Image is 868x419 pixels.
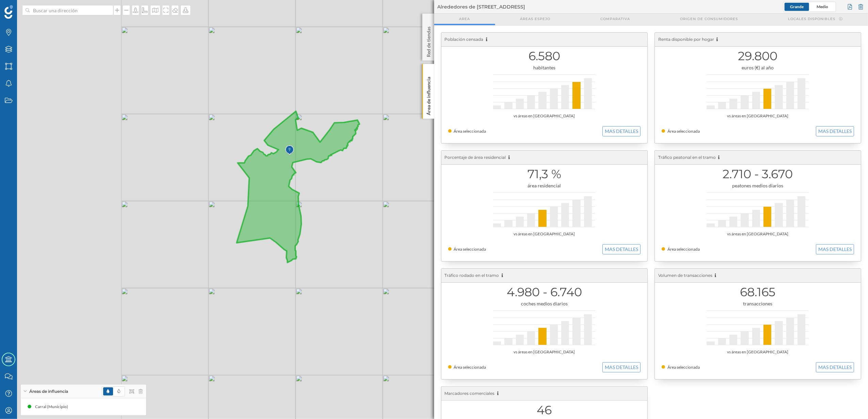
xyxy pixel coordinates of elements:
[425,74,432,115] p: Área de influencia
[667,129,700,134] span: Área seleccionada
[448,50,641,63] h1: 6.580
[29,388,68,395] span: Áreas de influencia
[662,168,854,181] h1: 2.710 - 3.670
[448,168,641,181] h1: 71,3 %
[662,349,854,355] div: vs áreas en [GEOGRAPHIC_DATA]
[817,4,828,9] span: Medio
[655,33,861,47] div: Renta disponible por hogar
[680,16,738,21] span: Origen de consumidores
[662,286,854,299] h1: 68.165
[600,16,630,21] span: Comparativa
[14,5,38,11] span: Soporte
[448,404,641,417] h1: 46
[448,113,641,119] div: vs áreas en [GEOGRAPHIC_DATA]
[667,247,700,252] span: Área seleccionada
[816,362,854,372] button: MAS DETALLES
[285,144,294,157] img: Marker
[655,269,861,283] div: Volumen de transacciones
[4,5,13,19] img: Geoblink Logo
[454,365,486,370] span: Área seleccionada
[441,269,647,283] div: Tráfico rodado en el tramo
[441,33,647,47] div: Población censada
[790,4,804,9] span: Grande
[454,129,486,134] span: Área seleccionada
[667,365,700,370] span: Área seleccionada
[425,24,432,57] p: Red de tiendas
[520,16,550,21] span: Áreas espejo
[662,300,854,307] div: transacciones
[438,3,525,10] span: Alrededores de [STREET_ADDRESS]
[602,244,641,254] button: MAS DETALLES
[662,231,854,237] div: vs áreas en [GEOGRAPHIC_DATA]
[662,182,854,189] div: peatones medios diarios
[454,247,486,252] span: Área seleccionada
[448,231,641,237] div: vs áreas en [GEOGRAPHIC_DATA]
[448,64,641,71] div: habitantes
[602,362,641,372] button: MAS DETALLES
[662,113,854,119] div: vs áreas en [GEOGRAPHIC_DATA]
[662,64,854,71] div: euros (€) al año
[441,151,647,165] div: Porcentaje de área residencial
[35,403,72,410] div: Carral (Municipio)
[448,286,641,299] h1: 4.980 - 6.740
[441,387,647,401] div: Marcadores comerciales
[655,151,861,165] div: Tráfico peatonal en el tramo
[662,50,854,63] h1: 29.800
[448,300,641,307] div: coches medios diarios
[816,244,854,254] button: MAS DETALLES
[448,349,641,355] div: vs áreas en [GEOGRAPHIC_DATA]
[602,126,641,136] button: MAS DETALLES
[788,16,835,21] span: Locales disponibles
[448,182,641,189] div: área residencial
[816,126,854,136] button: MAS DETALLES
[459,16,470,21] span: Area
